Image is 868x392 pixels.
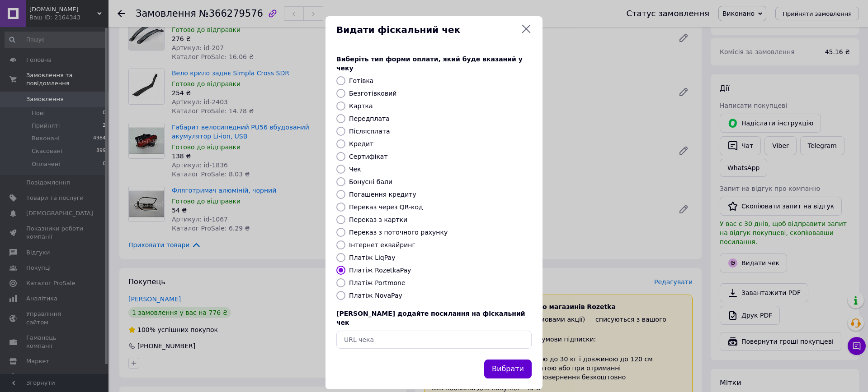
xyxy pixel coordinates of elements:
[349,191,416,198] label: Погашення кредиту
[349,254,395,261] label: Платіж LiqPay
[349,267,411,274] label: Платіж RozetkaPay
[349,166,361,173] label: Чек
[336,55,523,72] span: Виберіть тип форми оплати, який буде вказаний у чеку
[349,279,406,286] label: Платіж Portmone
[349,115,390,122] label: Передплата
[349,203,423,211] label: Переказ через QR-код
[336,310,525,326] span: [PERSON_NAME] додайте посилання на фіскальний чек
[349,90,396,97] label: Безготівковий
[349,292,402,299] label: Платіж NovaPay
[349,128,390,135] label: Післясплата
[349,102,373,110] label: Картка
[349,140,373,148] label: Кредит
[349,229,448,236] label: Переказ з поточного рахунку
[336,23,517,37] span: Видати фіскальний чек
[349,178,392,185] label: Бонусні бали
[349,153,388,160] label: Сертифікат
[484,360,532,379] button: Вибрати
[336,331,532,349] input: URL чека
[349,241,415,249] label: Інтернет еквайринг
[349,77,373,84] label: Готівка
[349,216,407,223] label: Переказ з картки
